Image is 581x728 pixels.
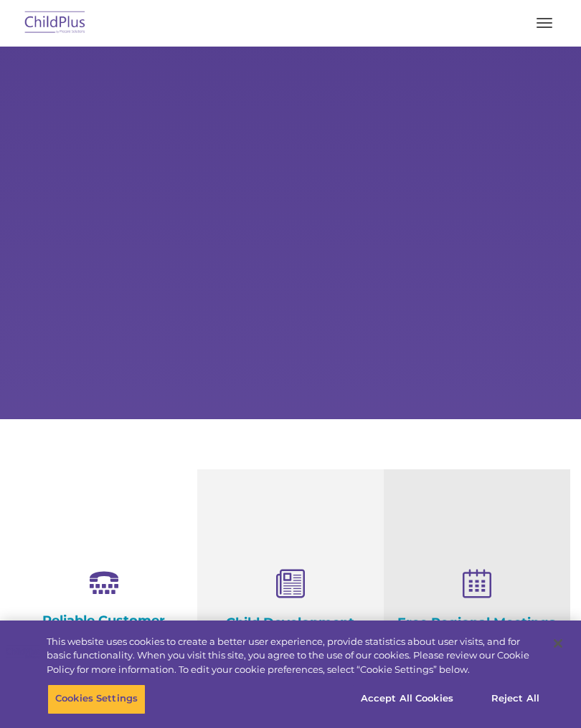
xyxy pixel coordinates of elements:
button: Cookies Settings [47,684,146,714]
button: Accept All Cookies [353,684,461,714]
button: Close [542,628,574,659]
button: Reject All [471,684,560,714]
h4: Reliable Customer Support [22,613,186,644]
img: ChildPlus by Procare Solutions [22,6,89,40]
h4: Free Regional Meetings [395,615,559,631]
div: This website uses cookies to create a better user experience, provide statistics about user visit... [47,635,541,677]
h4: Child Development Assessments in ChildPlus [208,615,373,662]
